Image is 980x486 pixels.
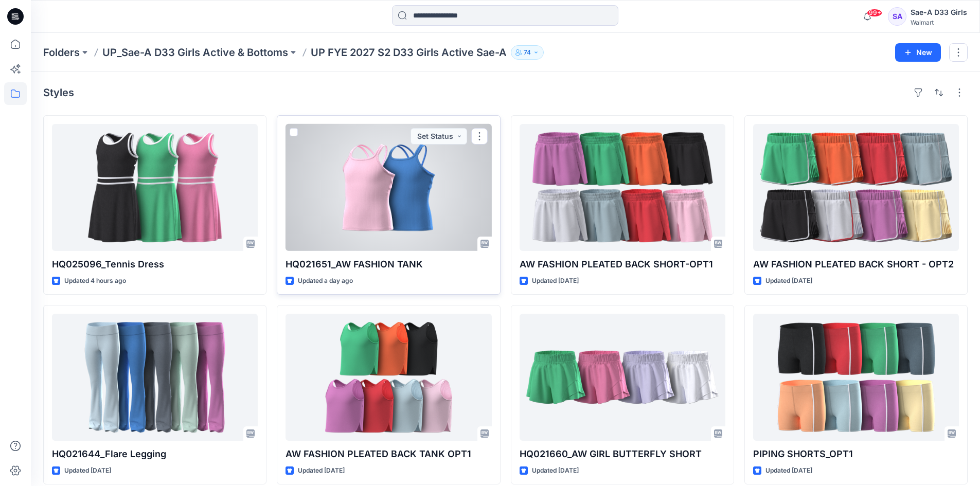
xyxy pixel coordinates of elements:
[286,447,491,461] p: AW FASHION PLEATED BACK TANK OPT1
[298,465,345,476] p: Updated [DATE]
[286,257,491,272] p: HQ021651_AW FASHION TANK
[43,86,74,99] h4: Styles
[286,124,491,251] a: HQ021651_AW FASHION TANK
[43,45,80,60] a: Folders
[911,19,967,26] div: Walmart
[753,314,959,441] a: PIPING SHORTS_OPT1
[532,276,579,286] p: Updated [DATE]
[52,447,258,461] p: HQ021644_Flare Legging
[511,45,544,60] button: 74
[753,257,959,272] p: AW FASHION PLEATED BACK SHORT - OPT2
[520,314,725,441] a: HQ021660_AW GIRL BUTTERFLY SHORT
[532,465,579,476] p: Updated [DATE]
[524,47,531,58] p: 74
[520,447,725,461] p: HQ021660_AW GIRL BUTTERFLY SHORT
[52,314,258,441] a: HQ021644_Flare Legging
[753,447,959,461] p: PIPING SHORTS_OPT1
[64,276,126,286] p: Updated 4 hours ago
[520,257,725,272] p: AW FASHION PLEATED BACK SHORT-OPT1
[753,124,959,251] a: AW FASHION PLEATED BACK SHORT - OPT2
[64,465,111,476] p: Updated [DATE]
[52,124,258,251] a: HQ025096_Tennis Dress
[765,276,812,286] p: Updated [DATE]
[867,9,882,17] span: 99+
[311,45,507,60] p: UP FYE 2027 S2 D33 Girls Active Sae-A
[102,45,288,60] a: UP_Sae-A D33 Girls Active & Bottoms
[895,43,941,62] button: New
[52,257,258,272] p: HQ025096_Tennis Dress
[888,7,906,26] div: SA
[765,465,812,476] p: Updated [DATE]
[911,6,967,19] div: Sae-A D33 Girls
[520,124,725,251] a: AW FASHION PLEATED BACK SHORT-OPT1
[298,276,353,286] p: Updated a day ago
[286,314,491,441] a: AW FASHION PLEATED BACK TANK OPT1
